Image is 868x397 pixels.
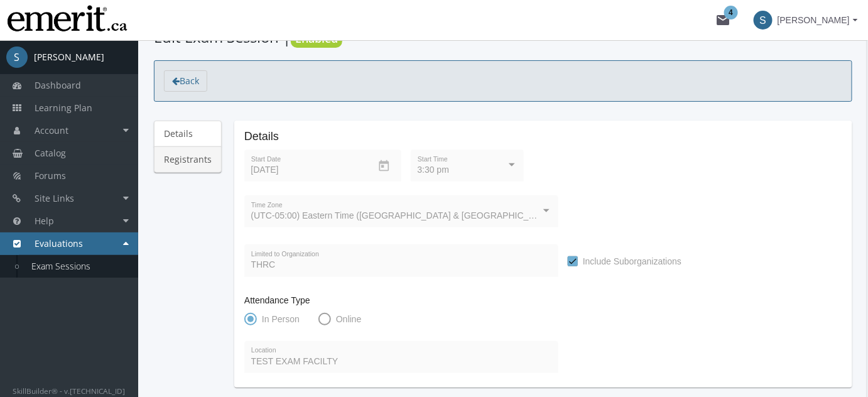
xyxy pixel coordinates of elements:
[418,165,450,175] span: 3:30 pm
[35,192,74,204] span: Site Links
[373,155,395,177] button: Open calendar
[251,357,552,367] input: Select...
[583,254,681,269] span: Include Suborganizations
[164,70,207,92] a: Back
[34,51,104,63] div: [PERSON_NAME]
[35,102,92,114] span: Learning Plan
[244,294,842,307] mat-label: Attendance Type
[6,46,28,68] span: S
[35,237,83,249] span: Evaluations
[154,146,222,173] a: Registrants
[716,13,731,28] mat-icon: mail
[13,386,126,396] small: SkillBuilder® - v.[TECHNICAL_ID]
[778,9,850,31] span: [PERSON_NAME]
[331,313,361,325] span: Online
[257,313,300,325] span: In Person
[19,255,138,278] a: Exam Sessions
[35,215,54,227] span: Help
[244,131,842,143] h2: Details
[35,147,66,159] span: Catalog
[35,79,81,91] span: Dashboard
[251,210,556,220] span: (UTC-05:00) Eastern Time ([GEOGRAPHIC_DATA] & [GEOGRAPHIC_DATA])
[35,170,66,182] span: Forums
[754,11,773,30] span: S
[154,121,222,147] a: Details
[251,260,552,270] input: Select an Organization
[35,124,68,136] span: Account
[180,75,199,87] span: Back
